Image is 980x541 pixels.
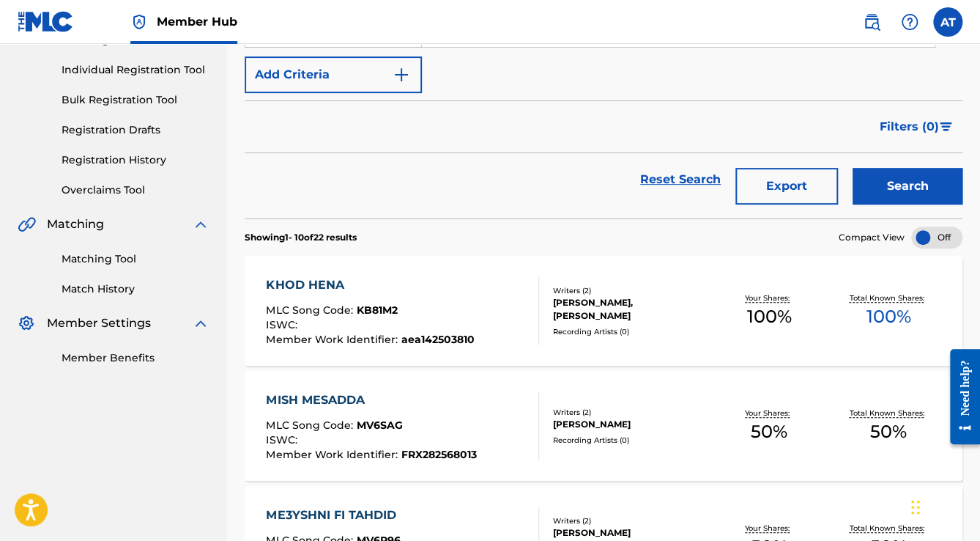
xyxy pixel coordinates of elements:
[157,13,237,30] span: Member Hub
[393,66,410,84] img: 9d2ae6d4665cec9f34b9.svg
[735,168,838,205] button: Export
[266,507,478,524] div: ME3YSHNI FI TAHDID
[356,303,397,317] span: KB81M2
[747,303,792,330] span: 100 %
[880,118,939,136] span: Filters ( 0 )
[901,13,918,31] img: help
[245,256,962,366] a: KHOD HENAMLC Song Code:KB81M2ISWC:Member Work Identifier:aea142503810Writers (2)[PERSON_NAME], [P...
[853,168,962,205] button: Search
[130,13,148,31] img: Top Rightsholder
[62,251,209,267] a: Matching Tool
[553,285,710,296] div: Writers ( 2 )
[245,231,357,244] p: Showing 1 - 10 of 22 results
[849,292,927,303] p: Total Known Shares:
[62,281,209,297] a: Match History
[401,448,476,461] span: FRX282568013
[47,216,104,233] span: Matching
[266,448,401,461] span: Member Work Identifier :
[553,296,710,323] div: [PERSON_NAME], [PERSON_NAME]
[871,108,962,145] button: Filters (0)
[192,216,209,233] img: expand
[266,303,356,317] span: MLC Song Code :
[849,408,927,419] p: Total Known Shares:
[62,122,209,138] a: Registration Drafts
[939,338,980,456] iframe: Resource Center
[266,391,476,409] div: MISH MESADDA
[266,333,401,346] span: Member Work Identifier :
[266,433,300,446] span: ISWC :
[933,7,962,37] div: User Menu
[62,92,209,108] a: Bulk Registration Tool
[745,523,793,534] p: Your Shares:
[745,292,793,303] p: Your Shares:
[401,333,474,346] span: aea142503810
[18,11,74,32] img: MLC Logo
[18,216,36,233] img: Matching
[62,183,209,198] a: Overclaims Tool
[266,419,356,432] span: MLC Song Code :
[553,326,710,337] div: Recording Artists ( 0 )
[857,7,886,37] a: Public Search
[553,418,710,431] div: [PERSON_NAME]
[553,407,710,418] div: Writers ( 2 )
[633,163,728,196] a: Reset Search
[907,471,980,541] iframe: Chat Widget
[553,515,710,526] div: Writers ( 2 )
[266,318,300,331] span: ISWC :
[245,56,422,93] button: Add Criteria
[192,314,209,332] img: expand
[863,13,880,31] img: search
[62,152,209,168] a: Registration History
[895,7,924,37] div: Help
[553,435,710,446] div: Recording Artists ( 0 )
[870,419,907,445] span: 50 %
[866,303,910,330] span: 100 %
[745,408,793,419] p: Your Shares:
[911,485,920,529] div: Drag
[751,419,787,445] span: 50 %
[839,231,905,244] span: Compact View
[62,350,209,366] a: Member Benefits
[849,523,927,534] p: Total Known Shares:
[18,314,35,332] img: Member Settings
[940,122,952,131] img: filter
[245,371,962,481] a: MISH MESADDAMLC Song Code:MV6SAGISWC:Member Work Identifier:FRX282568013Writers (2)[PERSON_NAME]R...
[356,419,402,432] span: MV6SAG
[47,314,151,332] span: Member Settings
[266,276,474,294] div: KHOD HENA
[62,62,209,78] a: Individual Registration Tool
